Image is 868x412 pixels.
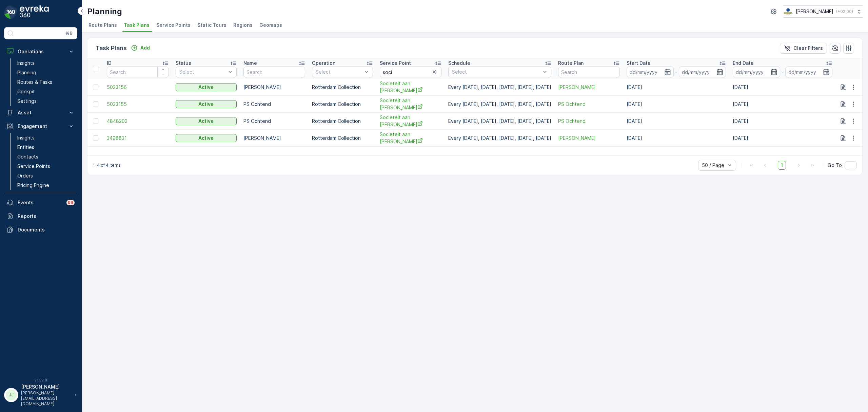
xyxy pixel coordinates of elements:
div: Toggle Row Selected [93,85,98,90]
p: Every [DATE], [DATE], [DATE], [DATE], [DATE] [448,84,551,91]
div: Toggle Row Selected [93,135,98,141]
p: Settings [17,98,37,105]
span: Route Plans [88,22,117,29]
p: [PERSON_NAME] [243,135,305,142]
p: Service Points [17,163,50,170]
a: Settings [15,96,77,106]
p: Planning [17,69,36,76]
a: PS Ochtend [558,118,620,125]
p: Cockpit [17,88,35,95]
p: Routes & Tasks [17,79,52,86]
p: Events [18,199,62,206]
button: Asset [4,106,77,119]
a: 4848202 [107,118,169,125]
p: Planning [87,6,122,17]
a: Societeit aan de Maas [380,97,441,111]
button: [PERSON_NAME](+02:00) [783,5,863,18]
span: Regions [233,22,253,29]
button: Active [176,83,237,91]
a: Service Points [15,162,77,171]
input: Search [243,67,305,77]
td: [DATE] [623,130,730,147]
div: JJ [6,390,17,400]
p: [PERSON_NAME] [21,383,71,390]
p: Route Plan [558,60,584,67]
button: Engagement [4,119,77,133]
span: Static Tours [197,22,226,29]
p: Insights [17,60,35,67]
button: Add [128,44,153,52]
p: Every [DATE], [DATE], [DATE], [DATE], [DATE] [448,135,551,142]
a: Pricing Engine [15,181,77,190]
td: [DATE] [623,79,730,96]
a: Insights [15,58,77,68]
img: logo [4,5,18,19]
input: dd/mm/yyyy [733,67,780,77]
span: 5023155 [107,101,169,108]
p: Documents [18,226,75,233]
input: dd/mm/yyyy [627,67,674,77]
p: Active [198,135,214,142]
a: Entities [15,143,77,152]
p: Select [316,69,362,75]
p: [PERSON_NAME] [243,84,305,91]
p: Contacts [17,153,38,160]
p: Schedule [448,60,470,67]
a: Orders [15,171,77,181]
p: End Date [733,60,754,67]
img: basis-logo_rgb2x.png [783,8,793,15]
span: PS Ochtend [558,101,620,108]
span: [PERSON_NAME] [558,135,620,142]
span: 1 [778,161,786,170]
p: Every [DATE], [DATE], [DATE], [DATE], [DATE] [448,101,551,108]
p: Orders [17,172,33,179]
p: Rotterdam Collection [312,118,373,125]
input: Search [558,67,620,77]
a: Societeit aan de Maas [380,80,441,94]
a: Cockpit [15,87,77,96]
span: Societeit aan [PERSON_NAME] [380,80,441,94]
span: 5023156 [107,84,169,91]
p: Reports [18,213,75,220]
button: Active [176,100,237,108]
p: Start Date [627,60,651,67]
div: Toggle Row Selected [93,101,98,107]
p: [PERSON_NAME] [796,8,833,15]
a: Events99 [4,196,77,209]
td: [DATE] [729,79,836,96]
p: ( +02:00 ) [836,9,853,14]
a: Insights [15,133,77,143]
input: dd/mm/yyyy [785,67,832,77]
td: [DATE] [729,96,836,113]
td: [DATE] [729,113,836,130]
td: [DATE] [623,96,730,113]
p: ID [107,60,112,67]
p: Task Plans [96,43,127,53]
p: Engagement [18,123,64,130]
p: Status [176,60,191,67]
p: PS Ochtend [243,101,305,108]
p: Select [179,69,226,75]
p: Add [140,44,150,51]
p: [PERSON_NAME][EMAIL_ADDRESS][DOMAIN_NAME] [21,390,71,407]
p: Every [DATE], [DATE], [DATE], [DATE], [DATE] [448,118,551,125]
a: Planning [15,68,77,77]
span: Societeit aan [PERSON_NAME] [380,114,441,128]
span: Societeit aan [PERSON_NAME] [380,131,441,145]
p: Rotterdam Collection [312,135,373,142]
p: Active [198,101,214,108]
p: Active [198,84,214,91]
span: v 1.52.0 [4,378,77,382]
div: Toggle Row Selected [93,118,98,124]
a: Contacts [15,152,77,162]
p: Clear Filters [793,45,823,52]
span: [PERSON_NAME] [558,84,620,91]
img: logo_dark-DEwI_e13.png [20,5,49,19]
p: Active [198,118,214,125]
p: Name [243,60,257,67]
p: - [782,68,784,76]
input: Search [380,67,441,77]
a: 3498831 [107,135,169,142]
